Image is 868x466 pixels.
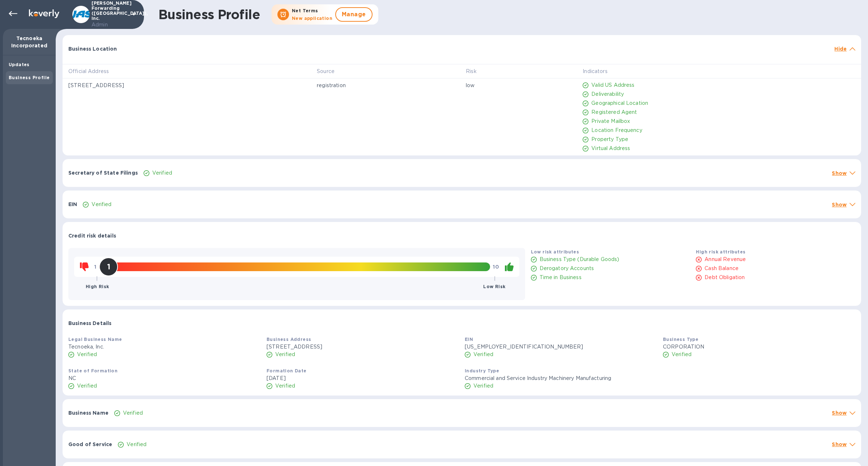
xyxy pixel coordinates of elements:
[591,108,637,116] p: Registered Agent
[591,145,630,152] p: Virtual Address
[583,68,607,75] p: Indicators
[63,431,861,458] div: Good of ServiceVerifiedShow
[335,7,373,22] button: Manage
[94,264,96,270] b: 1
[275,382,295,390] p: Verified
[663,343,855,351] p: CORPORATION
[465,375,657,382] p: Commercial and Service Industry Machinery Manufacturing
[832,441,847,448] p: Show
[68,68,109,75] p: Official Address
[591,99,648,107] p: Geographical Location
[92,1,128,29] p: [PERSON_NAME] Forwarding ([GEOGRAPHIC_DATA]), Inc.
[834,45,847,52] p: Hide
[465,343,657,351] p: [US_EMPLOYER_IDENTIFICATION_NUMBER]
[68,337,122,342] b: Legal Business Name
[832,201,847,208] p: Show
[705,274,745,281] p: Debt Obligation
[493,264,499,270] b: 10
[466,82,571,89] p: low
[317,82,454,89] p: registration
[68,409,109,416] p: Business Name
[63,309,861,333] div: Business Details
[63,399,861,427] div: Business NameVerifiedShow
[832,409,847,416] p: Show
[317,68,335,75] p: Source
[275,351,295,358] p: Verified
[158,7,260,22] h1: Business Profile
[465,337,473,342] b: EIN
[292,16,332,21] b: New application
[68,368,118,373] b: State of Formation
[531,249,579,255] b: Low risk attributes
[583,68,617,75] span: Indicators
[292,8,318,13] b: Net Terms
[63,159,861,187] div: Secretary of State FilingsVerifiedShow
[68,441,112,448] p: Good of Service
[591,90,624,98] p: Deliverability
[63,191,861,218] div: EINVerifiedShow
[696,249,745,255] b: High risk attributes
[267,368,307,373] b: Formation Date
[86,284,109,289] b: High Risk
[705,256,746,263] p: Annual Revenue
[466,68,486,75] span: Risk
[9,35,50,49] p: Tecnoeka Incorporated
[68,68,118,75] span: Official Address
[9,62,30,67] b: Updates
[92,201,111,208] p: Verified
[68,169,138,176] p: Secretary of State Filings
[540,265,594,272] p: Derogatory Accounts
[705,265,739,272] p: Cash Balance
[483,284,505,289] b: Low Risk
[473,382,493,390] p: Verified
[77,351,97,358] p: Verified
[267,375,459,382] p: [DATE]
[267,343,459,351] p: [STREET_ADDRESS]
[663,337,698,342] b: Business Type
[29,9,59,18] img: Logo
[77,382,97,390] p: Verified
[540,256,620,263] p: Business Type (Durable Goods)
[540,274,582,281] p: Time in Business
[68,343,261,351] p: Tecnoeka, Inc.
[591,127,642,134] p: Location Frequency
[63,35,861,58] div: Business LocationHide
[267,337,311,342] b: Business Address
[591,81,634,89] p: Valid US Address
[63,222,861,245] div: Credit risk details
[68,320,111,327] p: Business Details
[68,45,117,52] p: Business Location
[473,351,493,358] p: Verified
[342,10,366,19] span: Manage
[107,262,110,271] h2: 1
[152,169,172,177] p: Verified
[92,21,128,29] p: Admin
[68,201,77,208] p: EIN
[68,82,305,89] p: [STREET_ADDRESS]
[127,441,146,448] p: Verified
[466,68,477,75] p: Risk
[68,232,116,239] p: Credit risk details
[465,368,499,373] b: Industry Type
[123,409,143,417] p: Verified
[591,117,630,125] p: Private Mailbox
[832,170,847,177] p: Show
[317,68,344,75] span: Source
[68,375,261,382] p: NC
[9,75,50,80] b: Business Profile
[672,351,692,358] p: Verified
[591,136,628,143] p: Property Type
